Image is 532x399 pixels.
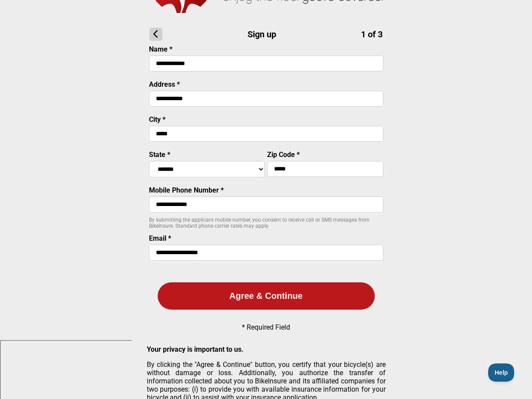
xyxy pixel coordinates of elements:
[361,29,383,39] span: 1 of 3
[149,234,171,242] label: Email *
[267,150,300,159] label: Zip Code *
[149,186,224,194] label: Mobile Phone Number *
[149,150,170,159] label: State *
[149,115,165,124] label: City *
[149,45,172,53] label: Name *
[158,282,375,310] button: Agree & Continue
[149,28,383,41] h1: Sign up
[242,323,290,331] p: * Required Field
[147,345,244,353] strong: Your privacy is important to us.
[149,217,383,229] p: By submitting the applicant mobile number, you consent to receive call or SMS messages from BikeI...
[488,363,515,382] iframe: Toggle Customer Support
[149,80,180,88] label: Address *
